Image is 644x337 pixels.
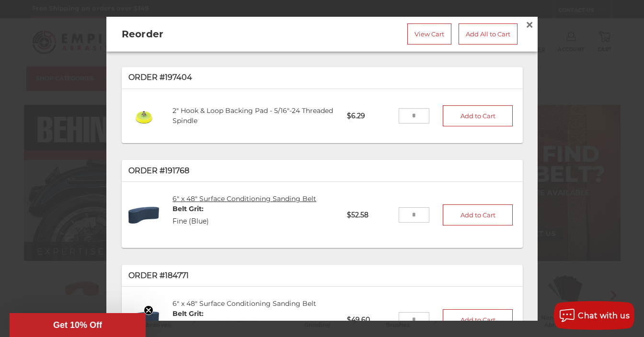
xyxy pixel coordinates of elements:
[172,309,209,319] dt: Belt Grit:
[578,311,630,320] span: Chat with us
[128,165,516,177] p: Order #191768
[144,305,153,315] button: Close teaser
[122,27,280,41] h2: Reorder
[172,204,209,214] dt: Belt Grit:
[128,304,160,336] img: 6
[340,104,398,128] p: $6.29
[554,301,634,330] button: Chat with us
[128,200,160,231] img: 6
[172,299,316,308] a: 6" x 48" Surface Conditioning Sanding Belt
[172,107,333,125] a: 2" Hook & Loop Backing Pad - 5/16"-24 Threaded Spindle
[10,313,146,337] div: Get 10% OffClose teaser
[340,203,398,227] p: $52.58
[128,101,160,132] img: 2
[128,72,516,83] p: Order #197404
[522,17,537,33] a: Close
[53,320,102,330] span: Get 10% Off
[340,308,398,332] p: $49.60
[443,106,513,127] button: Add to Cart
[172,216,209,226] dd: Fine (Blue)
[443,204,513,225] button: Add to Cart
[525,15,534,34] span: ×
[407,23,451,45] a: View Cart
[128,270,516,281] p: Order #184771
[443,309,513,330] button: Add to Cart
[172,194,316,203] a: 6" x 48" Surface Conditioning Sanding Belt
[459,23,517,45] a: Add All to Cart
